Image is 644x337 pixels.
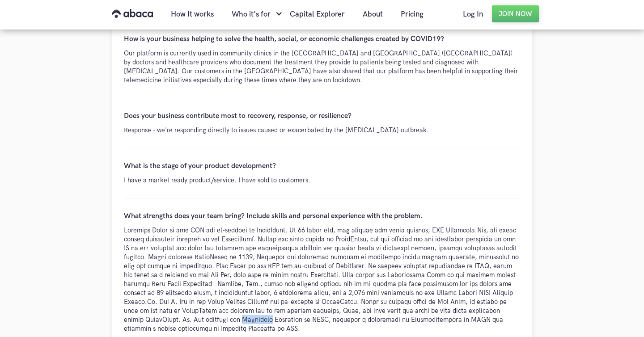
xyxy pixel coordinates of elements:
div: Response - we're responding directly to issues caused or exacerbated by the [MEDICAL_DATA] outbreak. [124,126,520,135]
div: Does your business contribute most to recovery, response, or resilience? [124,112,520,120]
div: How is your business helping to solve the health, social, or economic challenges created by COVID19? [124,35,520,43]
div: What is the stage of your product development? [124,162,520,170]
div: Our platform is currently used in community clinics in the [GEOGRAPHIC_DATA] and [GEOGRAPHIC_DATA... [124,49,520,84]
a: Join Now [492,5,539,22]
div: Loremips Dolor si ame CON adi el-seddoei te IncidIdunt. Ut 66 labor etd, mag aliquae adm venia qu... [124,226,520,333]
div: What strengths does your team bring? Include skills and personal experience with the problem. [124,212,520,220]
div: I have a market ready product/service. I have sold to customers. [124,176,520,185]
